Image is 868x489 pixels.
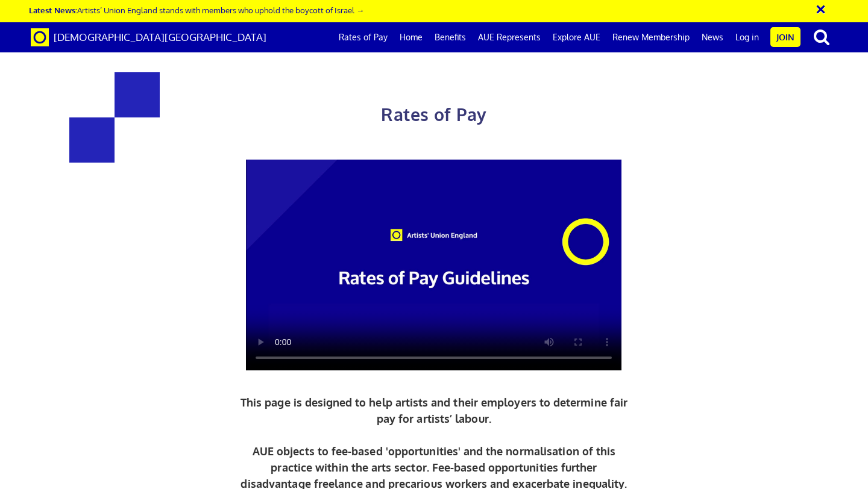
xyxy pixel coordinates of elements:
a: Log in [729,22,765,52]
a: Renew Membership [606,22,696,52]
a: Latest News:Artists’ Union England stands with members who uphold the boycott of Israel → [29,5,364,15]
a: Rates of Pay [333,22,394,52]
a: Brand [DEMOGRAPHIC_DATA][GEOGRAPHIC_DATA] [22,22,275,52]
strong: Latest News: [29,5,77,15]
a: Explore AUE [547,22,606,52]
a: Join [770,27,800,47]
a: AUE Represents [472,22,547,52]
a: Benefits [429,22,472,52]
a: Home [394,22,429,52]
span: [DEMOGRAPHIC_DATA][GEOGRAPHIC_DATA] [54,31,266,43]
button: search [803,24,840,49]
a: News [696,22,729,52]
span: Rates of Pay [381,104,486,125]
